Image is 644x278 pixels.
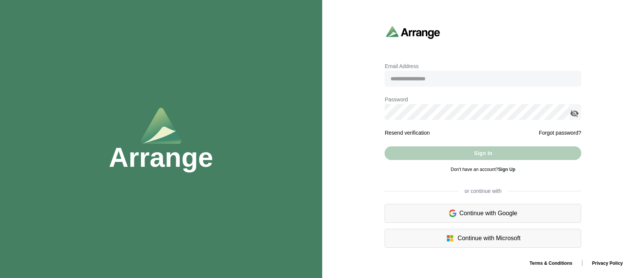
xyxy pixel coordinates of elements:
[385,95,581,104] p: Password
[539,128,581,137] a: Forgot password?
[498,167,515,172] a: Sign Up
[458,187,507,195] span: or continue with
[586,261,629,266] a: Privacy Policy
[385,130,430,136] a: Resend verification
[386,26,440,39] img: arrangeai-name-small-logo.4d2b8aee.svg
[385,229,581,248] div: Continue with Microsoft
[385,204,581,223] div: Continue with Google
[445,234,455,243] img: microsoft-logo.7cf64d5f.svg
[570,109,579,118] i: appended action
[385,62,581,71] p: Email Address
[109,144,213,171] h1: Arrange
[449,209,456,218] img: google-logo.6d399ca0.svg
[581,259,583,266] span: |
[451,167,515,172] span: Don't have an account?
[523,261,578,266] a: Terms & Conditions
